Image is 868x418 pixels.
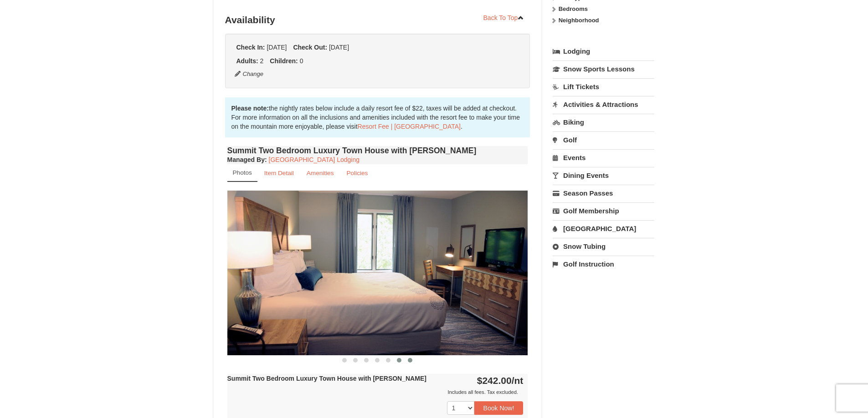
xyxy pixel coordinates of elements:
span: 0 [300,57,303,65]
strong: Please note: [231,105,269,112]
strong: : [227,156,267,163]
a: Lift Tickets [553,78,654,95]
a: Photos [227,164,257,182]
span: Managed By [227,156,265,163]
strong: Adults: [236,57,258,65]
span: [DATE] [329,44,349,51]
a: Golf [553,131,654,148]
a: [GEOGRAPHIC_DATA] [553,220,654,237]
a: [GEOGRAPHIC_DATA] Lodging [269,156,360,163]
strong: Neighborhood [559,17,599,24]
a: Amenities [301,164,340,182]
span: 2 [260,57,264,65]
a: Item Detail [258,164,300,182]
a: Golf Membership [553,202,654,219]
span: [DATE] [267,44,287,51]
a: Activities & Attractions [553,96,654,113]
div: Includes all fees. Tax excluded. [227,388,524,397]
img: 18876286-208-faf94db9.png [227,191,528,355]
a: Snow Sports Lessons [553,60,654,77]
a: Golf Instruction [553,256,654,272]
small: Item Detail [264,170,294,176]
h4: Summit Two Bedroom Luxury Town House with [PERSON_NAME] [227,146,528,155]
strong: Summit Two Bedroom Luxury Town House with [PERSON_NAME] [227,375,426,382]
div: the nightly rates below include a daily resort fee of $22, taxes will be added at checkout. For m... [225,97,530,137]
small: Policies [346,170,368,176]
small: Amenities [307,170,334,176]
strong: Check In: [236,44,265,51]
a: Season Passes [553,185,654,201]
a: Back To Top [478,11,530,25]
strong: Bedrooms [559,5,588,12]
a: Dining Events [553,167,654,184]
button: Book Now! [474,401,524,415]
a: Snow Tubing [553,238,654,255]
h3: Availability [225,11,530,29]
span: /nt [512,375,524,386]
strong: $242.00 [477,375,524,386]
a: Resort Fee | [GEOGRAPHIC_DATA] [358,123,461,130]
a: Biking [553,114,654,131]
a: Events [553,149,654,166]
a: Lodging [553,43,654,60]
strong: Check Out: [293,44,327,51]
small: Photos [233,169,252,176]
button: Change [234,69,264,79]
strong: Children: [270,57,298,65]
a: Policies [340,164,374,182]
